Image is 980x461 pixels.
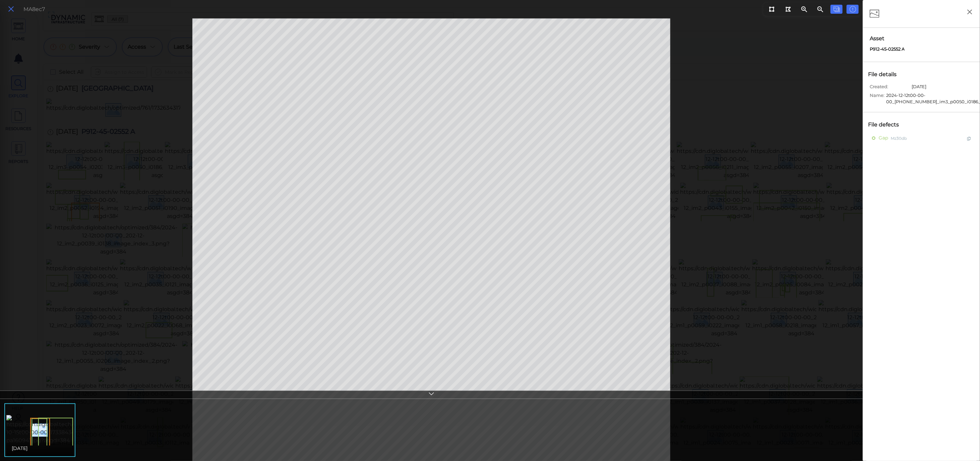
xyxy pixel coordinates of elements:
[891,134,907,142] span: Mz30db
[912,83,926,92] span: [DATE]
[866,134,977,142] div: GapMz30db
[879,134,888,142] span: Gap
[870,46,905,53] span: P912-45-02552 A
[12,444,27,452] span: [DATE]
[952,431,975,456] iframe: Chat
[866,119,908,130] div: File defects
[870,92,884,101] span: Name:
[6,415,126,445] img: https://cdn.diglobal.tech/width210/384/2024-10-15t00-00-00_1733843434436_55a-sed-pa160941.jpg?asg...
[866,69,905,80] div: File details
[870,35,973,43] span: Asset
[23,5,45,13] div: MA8ec7
[870,83,910,92] span: Created:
